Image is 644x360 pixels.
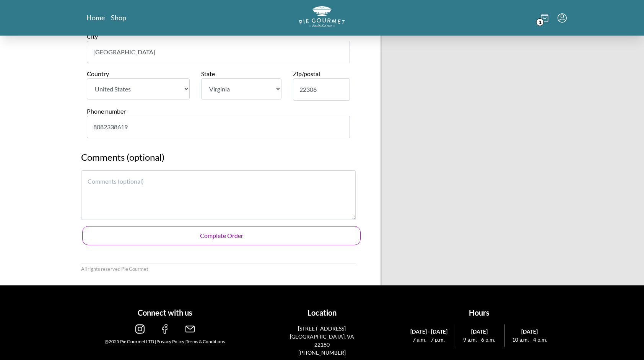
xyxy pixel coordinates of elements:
img: instagram [135,324,145,334]
p: [GEOGRAPHIC_DATA], VA 22180 [284,332,359,349]
a: Logo [299,6,345,29]
li: All rights reserved Pie Gourmet [81,266,148,273]
input: City [87,41,350,63]
a: Shop [111,13,126,22]
h1: Connect with us [89,307,241,318]
a: instagram [135,327,145,335]
a: Privacy Policy [156,339,184,344]
button: Complete Order [82,226,361,245]
h1: Location [247,307,398,318]
span: [DATE] [507,327,551,336]
img: facebook [160,324,169,334]
label: Zip/postal [293,70,320,77]
span: 7 a.m. - 7 p.m. [407,336,451,344]
label: City [87,33,98,40]
h2: Comments (optional) [81,150,356,170]
label: State [201,70,215,77]
button: Menu [558,13,567,23]
a: email [185,327,195,335]
span: 9 a.m. - 6 p.m. [457,336,501,344]
div: @2025 Pie Gourmet LTD | | [89,338,241,345]
a: Terms & Conditions [186,339,225,344]
label: Phone number [87,108,126,115]
h1: Hours [403,307,555,318]
span: 10 a.m. - 4 p.m. [507,336,551,344]
a: Home [86,13,105,22]
input: Phone number [87,116,350,138]
span: 1 [536,18,544,26]
a: facebook [160,327,169,335]
span: [DATE] - [DATE] [407,327,451,336]
a: [STREET_ADDRESS][GEOGRAPHIC_DATA], VA 22180 [284,324,359,349]
p: [STREET_ADDRESS] [284,324,359,332]
img: logo [299,6,345,27]
img: email [185,324,195,334]
a: [PHONE_NUMBER] [298,349,346,356]
input: Zip/postal [293,78,350,101]
span: [DATE] [457,327,501,336]
label: Country [87,70,109,77]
